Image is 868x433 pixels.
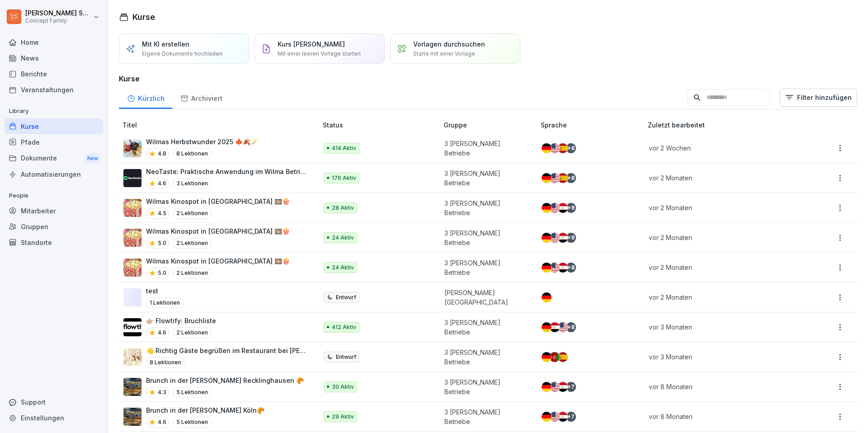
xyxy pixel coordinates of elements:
[173,208,212,219] p: 2 Lektionen
[336,293,356,301] p: Entwurf
[5,150,103,167] div: Dokumente
[119,86,172,109] div: Kürzlich
[5,34,103,50] a: Home
[649,352,793,362] p: vor 3 Monaten
[542,322,552,332] img: de.svg
[566,233,576,243] div: + 9
[444,228,526,247] p: 3 [PERSON_NAME] Betriebe
[444,198,526,217] p: 3 [PERSON_NAME] Betriebe
[558,322,568,332] img: us.svg
[444,377,526,396] p: 3 [PERSON_NAME] Betriebe
[123,408,142,426] img: y7e1e2ag14umo6x0siu9nyck.png
[5,166,103,182] a: Automatisierungen
[123,318,142,336] img: p7f8r53f51k967le2tv5ltd3.png
[550,322,560,332] img: eg.svg
[649,173,793,183] p: vor 2 Monaten
[158,388,166,396] p: 4.3
[5,66,103,82] a: Berichte
[332,413,354,421] p: 29 Aktiv
[444,169,526,188] p: 3 [PERSON_NAME] Betriebe
[550,173,560,183] img: us.svg
[542,173,552,183] img: de.svg
[550,352,560,362] img: af.svg
[550,143,560,153] img: us.svg
[5,82,103,98] a: Veranstaltungen
[558,173,568,183] img: es.svg
[444,318,526,337] p: 3 [PERSON_NAME] Betriebe
[649,322,793,332] p: vor 3 Monaten
[566,203,576,213] div: + 9
[25,9,91,17] p: [PERSON_NAME] Scherer
[332,174,356,182] p: 176 Aktiv
[173,148,212,159] p: 8 Lektionen
[132,11,155,23] h1: Kurse
[278,39,345,49] p: Kurs [PERSON_NAME]
[566,263,576,273] div: + 8
[142,39,189,49] p: Mit KI erstellen
[123,120,319,130] p: Titel
[158,150,166,158] p: 4.8
[146,226,290,236] p: Wilmas Kinospot in [GEOGRAPHIC_DATA] 🎞️🍿
[332,144,356,152] p: 414 Aktiv
[5,394,103,410] div: Support
[649,143,793,153] p: vor 2 Wochen
[146,357,185,368] p: 8 Lektionen
[5,235,103,250] a: Standorte
[5,104,103,118] p: Library
[146,376,304,385] p: Brunch in der [PERSON_NAME] Recklinghausen 🥐
[413,39,485,49] p: Vorlagen durchsuchen
[173,417,212,428] p: 5 Lektionen
[550,263,560,273] img: us.svg
[146,405,264,415] p: Brunch in der [PERSON_NAME] Köln🥐
[444,139,526,158] p: 3 [PERSON_NAME] Betriebe
[558,203,568,213] img: eg.svg
[413,50,475,58] p: Starte mit einer Vorlage
[85,153,100,164] div: New
[542,352,552,362] img: de.svg
[542,233,552,243] img: de.svg
[5,219,103,235] div: Gruppen
[336,353,356,361] p: Entwurf
[146,297,184,308] p: 1 Lektionen
[550,203,560,213] img: us.svg
[146,197,290,206] p: Wilmas Kinospot in [GEOGRAPHIC_DATA] 🎞️🍿
[158,209,166,217] p: 4.5
[443,120,537,130] p: Gruppe
[146,286,184,296] p: test
[542,263,552,273] img: de.svg
[123,378,142,396] img: y7e1e2ag14umo6x0siu9nyck.png
[550,412,560,422] img: us.svg
[558,352,568,362] img: es.svg
[566,143,576,153] div: + 8
[780,89,857,107] button: Filter hinzufügen
[649,233,793,242] p: vor 2 Monaten
[158,239,166,247] p: 5.0
[146,256,290,266] p: Wilmas Kinospot in [GEOGRAPHIC_DATA] 🎞️🍿
[158,269,166,277] p: 5.0
[332,323,356,331] p: 412 Aktiv
[542,292,552,302] img: de.svg
[542,382,552,392] img: de.svg
[444,348,526,367] p: 3 [PERSON_NAME] Betriebe
[558,143,568,153] img: es.svg
[542,412,552,422] img: de.svg
[323,120,440,130] p: Status
[550,382,560,392] img: us.svg
[5,50,103,66] div: News
[172,86,230,109] a: Archiviert
[5,118,103,134] a: Kurse
[5,410,103,426] a: Einstellungen
[123,259,142,277] img: dmy6sxyam6a07pp0qzxqde1w.png
[278,50,361,58] p: Mit einer leeren Vorlage starten
[332,264,354,272] p: 24 Aktiv
[146,137,258,146] p: Wilmas Herbstwunder 2025 🍁🍂🪄
[119,73,857,84] h3: Kurse
[5,134,103,150] a: Pfade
